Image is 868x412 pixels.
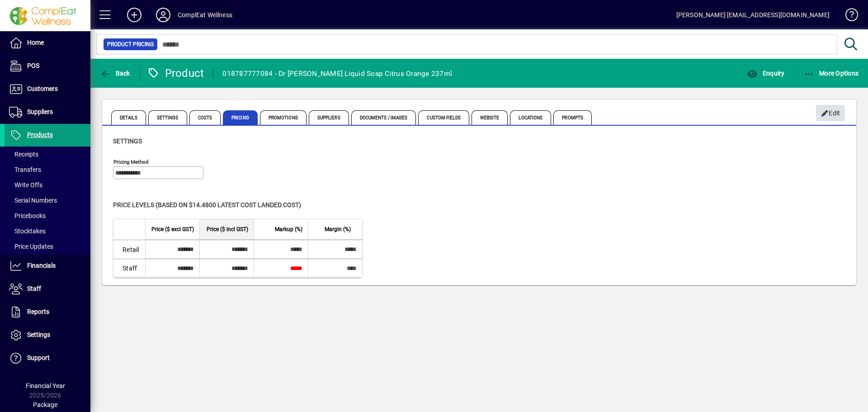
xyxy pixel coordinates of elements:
[120,7,149,23] button: Add
[9,212,46,219] span: Pricebooks
[418,110,469,125] span: Custom Fields
[745,65,787,81] button: Enquiry
[5,32,90,54] a: Home
[27,131,53,138] span: Products
[839,2,857,31] a: Knowledge Base
[178,8,232,22] div: ComplEat Wellness
[821,106,840,121] span: Edit
[90,65,140,81] app-page-header-button: Back
[5,223,90,239] a: Stocktakes
[325,224,351,234] span: Margin (%)
[5,278,90,300] a: Staff
[148,110,187,125] span: Settings
[5,162,90,177] a: Transfers
[5,347,90,369] a: Support
[107,40,154,49] span: Product Pricing
[113,201,301,208] span: Price levels (based on $14.4800 Latest cost landed cost)
[151,224,194,234] span: Price ($ excl GST)
[5,193,90,208] a: Serial Numbers
[27,62,39,69] span: POS
[9,243,53,250] span: Price Updates
[27,262,56,269] span: Financials
[113,240,145,259] td: Retail
[5,78,90,100] a: Customers
[9,197,57,204] span: Serial Numbers
[27,308,49,315] span: Reports
[27,39,44,46] span: Home
[747,70,784,77] span: Enquiry
[27,354,50,361] span: Support
[9,181,42,189] span: Write Offs
[804,70,859,77] span: More Options
[472,110,508,125] span: Website
[5,239,90,254] a: Price Updates
[5,324,90,346] a: Settings
[816,105,845,121] button: Edit
[98,65,132,81] button: Back
[147,66,204,81] div: Product
[510,110,551,125] span: Locations
[676,8,830,22] div: [PERSON_NAME] [EMAIL_ADDRESS][DOMAIN_NAME]
[309,110,349,125] span: Suppliers
[275,224,302,234] span: Markup (%)
[113,159,149,165] mat-label: Pricing method
[27,331,50,338] span: Settings
[802,65,861,81] button: More Options
[33,401,57,408] span: Package
[27,108,53,115] span: Suppliers
[5,147,90,162] a: Receipts
[113,259,145,277] td: Staff
[113,137,142,145] span: Settings
[5,208,90,223] a: Pricebooks
[351,110,416,125] span: Documents / Images
[9,166,41,173] span: Transfers
[5,55,90,77] a: POS
[149,7,178,23] button: Profile
[223,110,258,125] span: Pricing
[27,85,58,92] span: Customers
[111,110,146,125] span: Details
[553,110,592,125] span: Prompts
[5,177,90,193] a: Write Offs
[222,66,452,81] div: 018787777084 - Dr [PERSON_NAME] Liquid Soap Citrus Orange 237ml
[100,70,130,77] span: Back
[5,255,90,277] a: Financials
[207,224,248,234] span: Price ($ incl GST)
[189,110,221,125] span: Costs
[5,301,90,323] a: Reports
[9,151,38,158] span: Receipts
[260,110,307,125] span: Promotions
[27,285,41,292] span: Staff
[26,382,65,389] span: Financial Year
[5,101,90,123] a: Suppliers
[9,227,46,235] span: Stocktakes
